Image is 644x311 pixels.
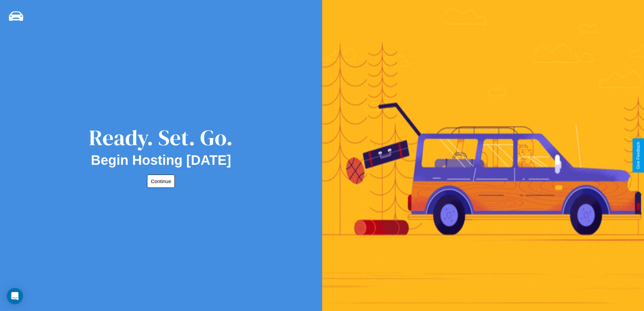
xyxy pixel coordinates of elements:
[91,153,231,168] h2: Begin Hosting [DATE]
[636,142,641,169] div: Give Feedback
[89,123,233,153] div: Ready. Set. Go.
[7,288,23,304] div: Open Intercom Messenger
[147,175,175,188] button: Continue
